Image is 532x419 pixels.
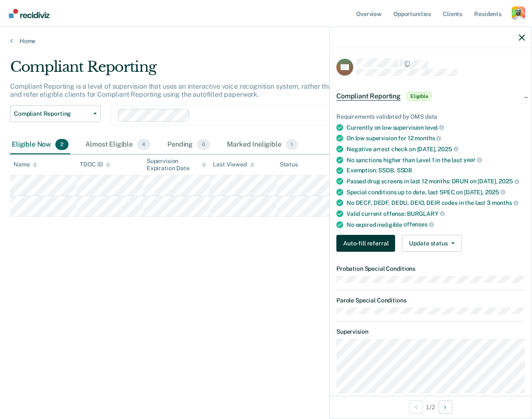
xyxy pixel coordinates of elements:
span: SSDB [397,167,412,174]
div: Negative arrest check on [DATE], [346,145,525,153]
div: Special conditions up to date, last SPEC on [DATE], [346,188,525,196]
button: Update status [402,235,461,252]
span: months [415,135,441,141]
p: Compliant Reporting is a level of supervision that uses an interactive voice recognition system, ... [10,82,483,98]
div: Eligible Now [10,136,70,154]
button: Next Opportunity [439,400,452,414]
span: 1 [286,139,298,150]
div: Pending [166,136,212,154]
span: months [492,199,518,206]
div: No expired ineligible [346,221,525,229]
div: No DECF, DEDF, DEDU, DEIO, DEIR codes in the last 3 [346,199,525,207]
div: Currently on low supervision [346,124,525,131]
span: level [425,124,444,131]
div: Almost Eligible [84,136,152,154]
span: 2 [55,139,68,150]
div: Exemption: SSDB, [346,167,525,174]
span: 4 [137,139,150,150]
div: Valid current offense: [346,210,525,218]
div: Requirements validated by OMS data [336,113,525,120]
div: 1 / 2 [330,396,532,418]
div: Status [280,161,298,168]
div: TDOC ID [80,161,110,168]
dt: Parole Special Conditions [336,297,525,304]
span: 2025 [499,178,519,185]
button: Auto-fill referral [336,235,395,252]
span: 2025 [485,189,505,196]
div: Name [14,161,37,168]
div: Supervision Expiration Date [147,158,206,172]
a: Navigate to form link [336,235,398,252]
div: Passed drug screens in last 12 months: DRUN on [DATE], [346,177,525,185]
span: offenses [404,221,434,228]
div: Compliant ReportingEligible [330,83,532,110]
span: 2025 [438,146,458,152]
span: Eligible [407,92,431,101]
a: Home [10,37,522,45]
span: Compliant Reporting [336,92,401,101]
div: Compliant Reporting [10,58,489,82]
div: No sanctions higher than Level 1 in the last [346,156,525,164]
span: year [464,156,482,163]
div: Marked Ineligible [225,136,300,154]
button: Previous Opportunity [409,400,423,414]
span: 0 [197,139,210,150]
img: Recidiviz [9,9,49,18]
span: Compliant Reporting [14,110,90,117]
dt: Supervision [336,328,525,335]
dt: Probation Special Conditions [336,265,525,272]
button: Profile dropdown button [512,6,525,20]
div: On low supervision for 12 [346,134,525,142]
span: BURGLARY [407,210,445,217]
div: Last Viewed [213,161,254,168]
